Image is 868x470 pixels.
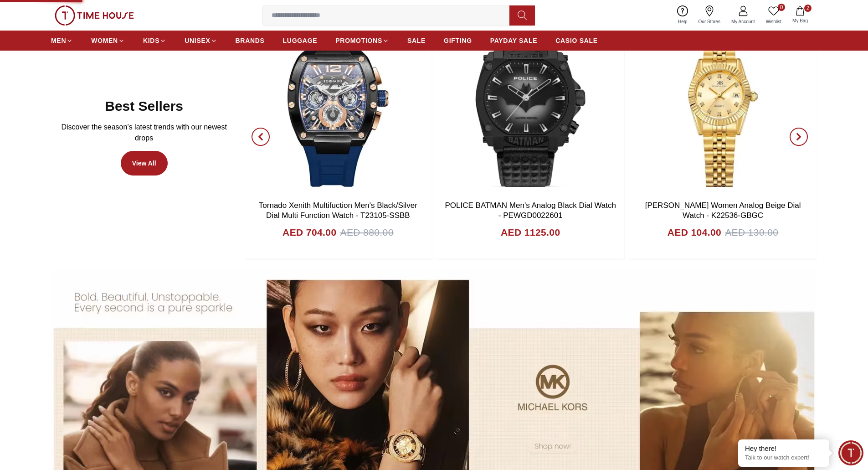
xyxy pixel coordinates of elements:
a: PAYDAY SALE [490,32,537,49]
a: GIFTING [444,32,472,49]
span: MEN [51,36,66,45]
span: My Account [728,18,759,25]
p: Discover the season’s latest trends with our newest drops [58,122,230,144]
span: 0 [778,4,785,11]
a: PROMOTIONS [335,32,389,49]
a: SALE [407,32,426,49]
a: CASIO SALE [555,32,598,49]
h4: AED 104.00 [668,225,721,240]
span: KIDS [143,36,159,45]
a: Our Stores [693,4,726,27]
button: 2My Bag [787,5,813,26]
a: LUGGAGE [283,32,318,49]
span: AED 880.00 [340,225,393,240]
a: UNISEX [185,32,217,49]
a: Tornado Xenith Multifuction Men's Black/Silver Dial Multi Function Watch - T23105-SSBB [259,201,417,220]
img: ... [55,5,134,26]
img: POLICE BATMAN Men's Analog Black Dial Watch - PEWGD0022601 [437,14,624,196]
a: View All [121,151,168,176]
img: Tornado Xenith Multifuction Men's Black/Silver Dial Multi Function Watch - T23105-SSBB [244,14,431,196]
span: My Bag [789,17,812,24]
span: CASIO SALE [555,36,598,45]
a: 0Wishlist [760,4,787,27]
span: BRANDS [236,36,265,45]
img: Kenneth Scott Women Analog Beige Dial Watch - K22536-GBGC [629,14,817,196]
span: PAYDAY SALE [490,36,537,45]
span: Help [674,18,691,25]
span: SALE [407,36,426,45]
span: 2 [804,5,812,12]
h4: AED 1125.00 [501,225,560,240]
span: PROMOTIONS [335,36,382,45]
a: [PERSON_NAME] Women Analog Beige Dial Watch - K22536-GBGC [645,201,801,220]
h2: Best Sellers [105,98,183,114]
span: GIFTING [444,36,472,45]
span: Our Stores [695,18,724,25]
a: MEN [51,32,73,49]
p: Talk to our watch expert! [745,454,822,462]
div: Chat Widget [838,440,863,465]
span: AED 130.00 [725,225,778,240]
span: UNISEX [185,36,210,45]
a: Help [673,4,693,27]
span: LUGGAGE [283,36,318,45]
a: POLICE BATMAN Men's Analog Black Dial Watch - PEWGD0022601 [445,201,616,220]
span: WOMEN [91,36,118,45]
div: Hey there! [745,444,822,453]
a: WOMEN [91,32,125,49]
span: Wishlist [762,18,785,25]
a: BRANDS [236,32,265,49]
a: KIDS [143,32,166,49]
h4: AED 704.00 [282,225,336,240]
